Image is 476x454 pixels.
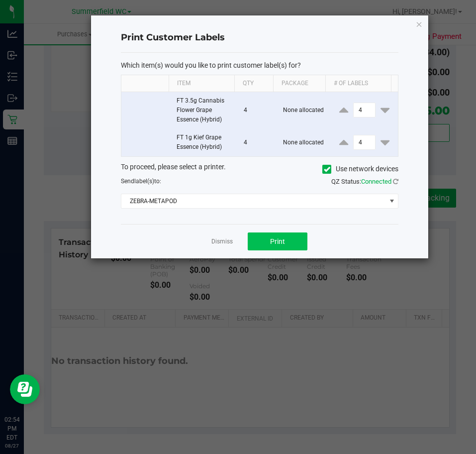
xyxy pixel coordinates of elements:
td: 4 [238,92,278,129]
td: FT 3.5g Cannabis Flower Grape Essence (Hybrid) [171,92,238,129]
a: Dismiss [211,237,233,246]
h4: Print Customer Labels [121,31,398,44]
th: Item [169,75,234,92]
span: Connected [361,178,391,185]
iframe: Resource center [10,374,40,404]
th: Qty [234,75,273,92]
span: Send to: [121,178,161,185]
td: FT 1g Kief Grape Essence (Hybrid) [171,129,238,156]
span: label(s) [134,178,154,185]
td: 4 [238,129,278,156]
span: ZEBRA-METAPOD [121,194,385,208]
button: Print [248,232,307,250]
td: None allocated [277,92,330,129]
td: None allocated [277,129,330,156]
th: # of labels [325,75,391,92]
span: QZ Status: [331,178,398,185]
th: Package [273,75,325,92]
p: Which item(s) would you like to print customer label(s) for? [121,61,398,70]
div: To proceed, please select a printer. [113,162,406,177]
label: Use network devices [322,164,398,174]
span: Print [270,237,285,245]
